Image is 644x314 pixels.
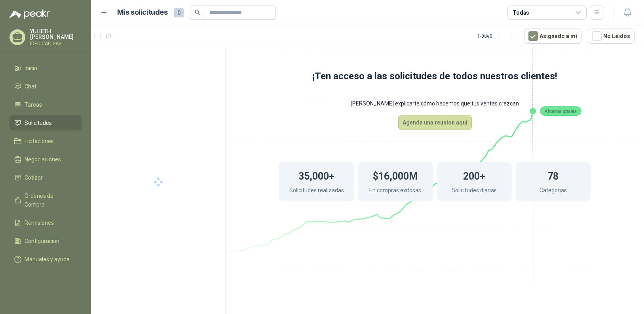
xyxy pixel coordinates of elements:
[9,215,82,230] a: Remisiones
[25,237,59,245] span: Configuración
[174,8,184,17] span: 0
[25,218,54,227] span: Remisiones
[9,252,82,267] a: Manuales y ayuda
[9,134,82,149] a: Licitaciones
[25,173,43,182] span: Cotizar
[9,115,82,130] a: Solicitudes
[547,167,559,184] h1: 78
[25,119,52,127] span: Solicitudes
[25,155,61,164] span: Negociaciones
[9,10,50,19] img: Logo peakr
[524,29,581,44] button: Asignado a mi
[540,186,567,197] p: Categorias
[369,186,421,197] p: En compras exitosas
[117,7,168,18] h1: Mis solicitudes
[30,41,82,46] p: IDEC CALI SAS
[9,97,82,112] a: Tareas
[373,167,418,184] h1: $16,000M
[588,29,635,44] button: No Leídos
[25,137,54,146] span: Licitaciones
[9,152,82,167] a: Negociaciones
[9,170,82,185] a: Cotizar
[25,191,74,209] span: Órdenes de Compra
[477,30,518,42] div: 1 - 0 de 0
[25,100,42,109] span: Tareas
[9,188,82,212] a: Órdenes de Compra
[289,186,344,197] p: Solicitudes realizadas
[9,79,82,94] a: Chat
[463,167,485,184] h1: 200+
[398,115,472,130] button: Agenda una reunion aquí
[195,10,200,15] span: search
[298,167,334,184] h1: 35,000+
[9,61,82,76] a: Inicio
[25,82,36,91] span: Chat
[25,64,37,73] span: Inicio
[452,186,497,197] p: Solicitudes diarias
[513,8,529,17] div: Todas
[9,234,82,249] a: Configuración
[30,29,82,40] p: YULIETH [PERSON_NAME]
[25,255,70,264] span: Manuales y ayuda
